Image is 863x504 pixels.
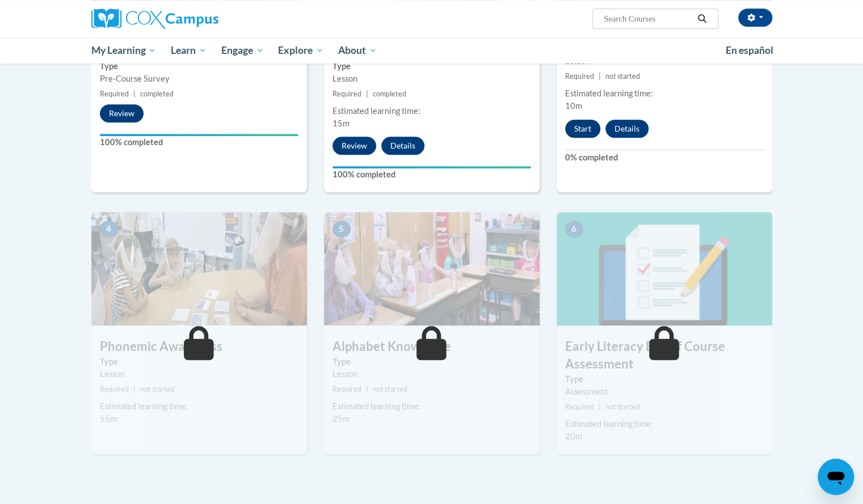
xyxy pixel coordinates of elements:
[557,212,772,325] img: Course Image
[565,87,764,100] div: Estimated learning time:
[565,418,764,430] div: Estimated learning time:
[366,385,368,393] span: |
[163,37,214,63] a: Learn
[74,37,789,63] div: Main menu
[718,39,781,62] a: En español
[91,44,156,57] span: My Learning
[100,136,298,149] label: 100% completed
[171,44,207,57] span: Learn
[91,338,307,355] h3: Phonemic Awareness
[91,212,307,325] img: Course Image
[100,104,144,122] button: Review
[605,403,640,411] span: not started
[324,212,540,325] img: Course Image
[332,368,531,380] div: Lesson
[373,385,407,393] span: not started
[332,221,351,238] span: 5
[100,60,298,73] label: Type
[738,9,772,27] button: Account Settings
[332,355,531,368] label: Type
[100,90,129,98] span: Required
[332,400,531,413] div: Estimated learning time:
[332,60,531,73] label: Type
[565,101,582,111] span: 10m
[100,414,117,423] span: 55m
[91,9,307,29] a: Cox Campus
[693,12,710,26] button: Search
[565,386,764,398] div: Assessment
[565,151,764,164] label: 0% completed
[332,385,361,393] span: Required
[605,120,649,138] button: Details
[271,37,331,63] a: Explore
[605,72,640,81] span: not started
[565,373,764,386] label: Type
[140,385,175,393] span: not started
[565,431,582,441] span: 20m
[557,338,772,373] h3: Early Literacy End of Course Assessment
[84,37,164,63] a: My Learning
[91,9,218,29] img: Cox Campus
[565,221,583,238] span: 6
[278,44,323,57] span: Explore
[140,90,174,98] span: completed
[381,137,424,155] button: Details
[818,459,854,495] iframe: Button to launch messaging window
[338,44,377,57] span: About
[100,400,298,413] div: Estimated learning time:
[565,72,594,81] span: Required
[726,44,773,56] span: En español
[565,120,600,138] button: Start
[100,73,298,85] div: Pre-Course Survey
[565,403,594,411] span: Required
[324,338,540,355] h3: Alphabet Knowledge
[332,73,531,85] div: Lesson
[331,37,384,63] a: About
[100,385,129,393] span: Required
[100,134,298,136] div: Your progress
[332,105,531,117] div: Estimated learning time:
[100,368,298,380] div: Lesson
[332,118,350,128] span: 15m
[100,355,298,368] label: Type
[332,137,376,155] button: Review
[366,90,368,98] span: |
[373,90,406,98] span: completed
[599,403,601,411] span: |
[214,37,271,63] a: Engage
[599,72,601,81] span: |
[221,44,264,57] span: Engage
[603,12,693,26] input: Search Courses
[133,385,136,393] span: |
[332,414,350,423] span: 25m
[100,221,118,238] span: 4
[133,90,136,98] span: |
[332,90,361,98] span: Required
[332,168,531,181] label: 100% completed
[332,166,531,168] div: Your progress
